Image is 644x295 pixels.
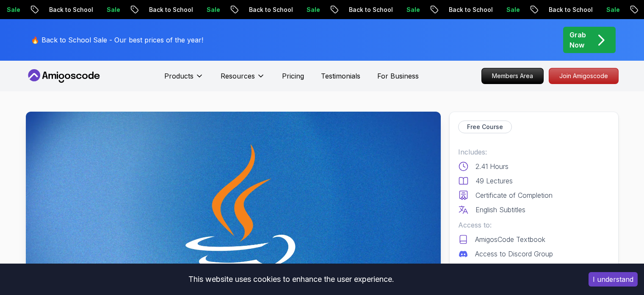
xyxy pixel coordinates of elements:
p: Back to School [525,6,583,14]
p: Includes: [458,147,610,157]
a: Join Amigoscode [549,68,619,84]
div: This website uses cookies to enhance the user experience. [6,270,576,289]
p: English Subtitles [475,205,525,215]
p: Back to School [126,6,183,14]
p: Sale [83,6,111,14]
p: Access to Discord Group [475,249,553,259]
a: Members Area [481,68,544,84]
p: Certificate of Completion [475,190,553,200]
p: Sale [183,6,210,14]
p: Grab Now [569,30,586,50]
p: Free Course [467,123,503,131]
p: Back to School [226,6,283,14]
p: Back to School [426,6,483,14]
button: Resources [221,71,265,88]
p: Products [164,71,193,81]
p: AmigosCode Textbook [475,234,545,244]
p: 2.41 Hours [475,161,509,171]
p: Sale [483,6,510,14]
p: Back to School [26,6,83,14]
button: Accept cookies [589,272,638,287]
p: Sale [383,6,410,14]
p: 🔥 Back to School Sale - Our best prices of the year! [31,35,203,45]
p: Access to: [458,220,610,230]
p: Members Area [482,68,543,84]
p: 49 Lectures [475,176,513,186]
p: Sale [583,6,610,14]
a: Pricing [282,71,304,81]
a: Testimonials [321,71,360,81]
p: Resources [221,71,255,81]
p: Sale [283,6,310,14]
button: Products [164,71,204,88]
p: Back to School [326,6,383,14]
a: For Business [377,71,419,81]
p: Join Amigoscode [549,68,618,84]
